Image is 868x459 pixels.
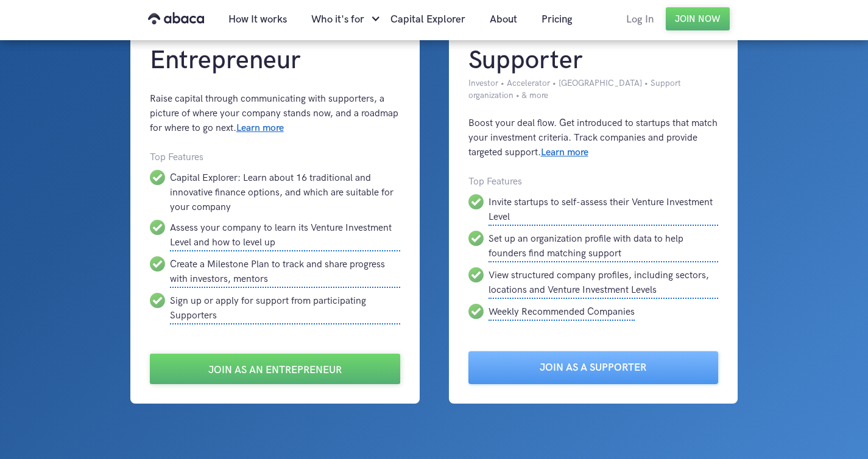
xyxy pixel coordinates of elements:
div: Create a Milestone Plan to track and share progress with investors, mentors [170,256,400,288]
div: Raise capital through communicating with supporters, a picture of where your company stands now, ... [150,92,400,136]
div: Assess your company to learn its Venture Investment Level and how to level up [170,220,400,251]
div: Top Features [150,150,400,165]
h1: Supporter [468,44,719,77]
div: Set up an organization profile with data to help founders find matching support [489,231,719,262]
h1: Entrepreneur [150,44,400,77]
div: Weekly Recommended Companies [489,304,635,321]
div: Investor • Accelerator • [GEOGRAPHIC_DATA] • Support organization • & more [468,77,719,102]
div: View structured company profiles, including sectors, locations and Venture Investment Levels [489,267,719,299]
a: Join as an Entrepreneur [150,354,400,384]
div: Boost your deal flow. Get introduced to startups that match your investment criteria. Track compa... [468,116,719,160]
div: Sign up or apply for support from participating Supporters [170,293,400,324]
div: Capital Explorer: Learn about 16 traditional and innovative finance options, and which are suitab... [170,170,400,215]
div: Top Features [468,175,719,189]
div: Invite startups to self-assess their Venture Investment Level [489,194,719,226]
a: Join as a Supporter [468,351,719,384]
a: Learn more [236,122,284,134]
a: Learn more [541,147,588,158]
a: Join Now [666,7,730,30]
